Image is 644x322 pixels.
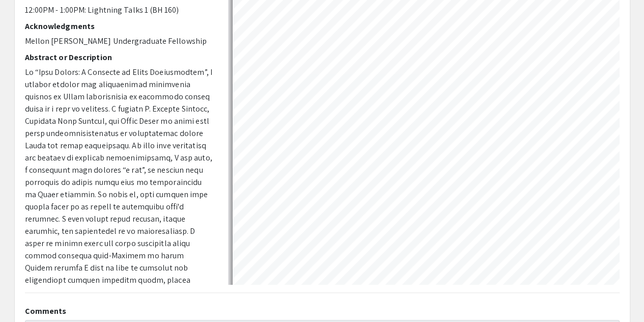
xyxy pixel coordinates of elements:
iframe: Chat [8,276,43,314]
p: 12:00PM - 1:00PM: Lightning Talks 1 (BH 160) [25,4,213,16]
p: Mellon [PERSON_NAME] Undergraduate Fellowship [25,35,213,47]
h2: Comments [25,306,620,316]
h2: Acknowledgments [25,21,213,31]
h2: Abstract or Description [25,52,213,62]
